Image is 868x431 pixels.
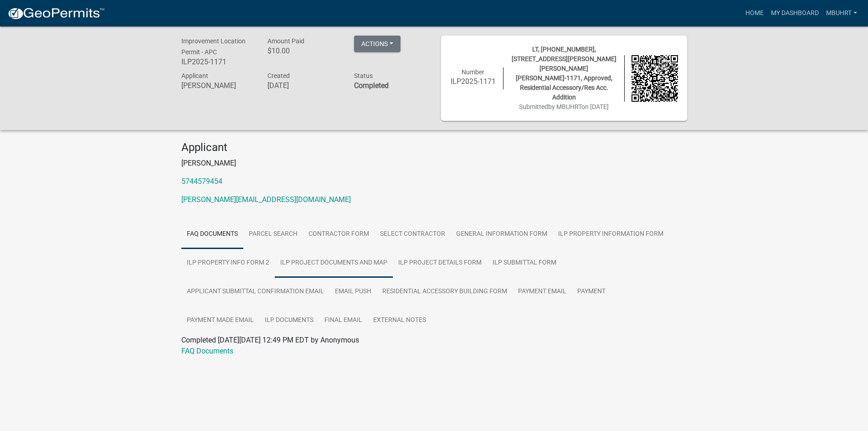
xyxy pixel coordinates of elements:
h6: ILP2025-1171 [181,57,254,66]
a: Payment Made Email [181,306,259,335]
span: Submitted on [DATE] [519,103,609,110]
a: General Information Form [451,220,553,249]
a: ILP Project Details Form [393,249,487,278]
span: by MBUHRT [548,103,581,110]
a: FAQ Documents [181,347,233,355]
a: Email Push [329,277,377,306]
a: Payment Email [513,277,572,306]
button: Actions [354,36,401,52]
a: ILP Property Info Form 2 [181,249,275,278]
a: Residential Accessory Building Form [377,277,513,306]
span: Status [354,72,373,79]
span: Completed [DATE][DATE] 12:49 PM EDT by Anonymous [181,336,359,344]
a: Select contractor [375,220,451,249]
a: [PERSON_NAME][EMAIL_ADDRESS][DOMAIN_NAME] [181,195,351,204]
h6: [PERSON_NAME] [181,81,254,90]
a: My Dashboard [767,5,822,22]
a: Home [742,5,767,22]
a: ILP Documents [259,306,319,335]
span: Number [462,68,484,76]
h6: [DATE] [267,81,340,90]
a: Applicant Submittal Confirmation Email [181,277,329,306]
a: Payment [572,277,611,306]
img: QR code [632,55,678,102]
strong: Completed [354,81,389,90]
h6: $10.00 [267,47,340,55]
span: Amount Paid [267,37,304,45]
a: External Notes [368,306,431,335]
a: MBUHRT [822,5,861,22]
a: ILP Submittal Form [487,249,562,278]
a: ILP Property Information Form [553,220,669,249]
h6: ILP2025-1171 [450,77,497,86]
span: Created [267,72,290,79]
h4: Applicant [181,141,687,154]
a: Contractor Form [303,220,375,249]
a: 5744579454 [181,177,222,186]
span: Applicant [181,72,208,79]
a: Parcel search [243,220,303,249]
a: Final Email [319,306,368,335]
span: Improvement Location Permit - APC [181,37,246,56]
p: [PERSON_NAME] [181,158,687,169]
a: FAQ Documents [181,220,243,249]
span: LT, [PHONE_NUMBER], [STREET_ADDRESS][PERSON_NAME][PERSON_NAME][PERSON_NAME]-1171, Approved, Resid... [512,46,616,101]
a: ILP Project Documents and Map [275,249,393,278]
